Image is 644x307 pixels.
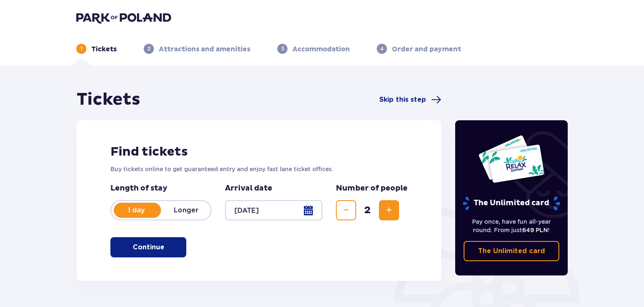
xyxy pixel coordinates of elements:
p: 4 [380,45,384,53]
p: 2 [148,45,150,53]
p: Arrival date [225,183,272,193]
span: 649 PLN [522,227,548,233]
span: 2 [358,204,377,217]
p: The Unlimited card [478,246,545,256]
p: Buy tickets online to get guaranteed entry and enjoy fast lane ticket offices. [110,165,408,173]
button: Decrease [336,200,356,220]
h1: Tickets [77,89,140,110]
p: Tickets [91,45,117,54]
p: Number of people [336,183,408,193]
p: 1 [80,45,83,53]
p: Continue [133,243,164,252]
p: 3 [281,45,284,53]
button: Increase [379,200,399,220]
div: 4Order and payment [377,44,461,54]
p: Length of stay [110,183,212,193]
p: Attractions and amenities [159,45,250,54]
p: The Unlimited card [462,196,561,211]
p: Accommodation [292,45,350,54]
div: 2Attractions and amenities [144,44,250,54]
p: Longer [161,206,211,215]
div: 1Tickets [76,44,117,54]
img: Two entry cards to Suntago with the word 'UNLIMITED RELAX', featuring a white background with tro... [478,135,545,183]
a: Skip this step [379,95,441,105]
img: Park of Poland logo [76,12,171,24]
h2: Find tickets [110,144,408,160]
p: 1 day [111,206,161,215]
a: The Unlimited card [464,241,560,261]
span: Skip this step [379,95,426,104]
p: Pay once, have fun all-year round. From just ! [464,217,560,234]
button: Continue [110,237,186,257]
div: 3Accommodation [277,44,350,54]
p: Order and payment [392,45,461,54]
